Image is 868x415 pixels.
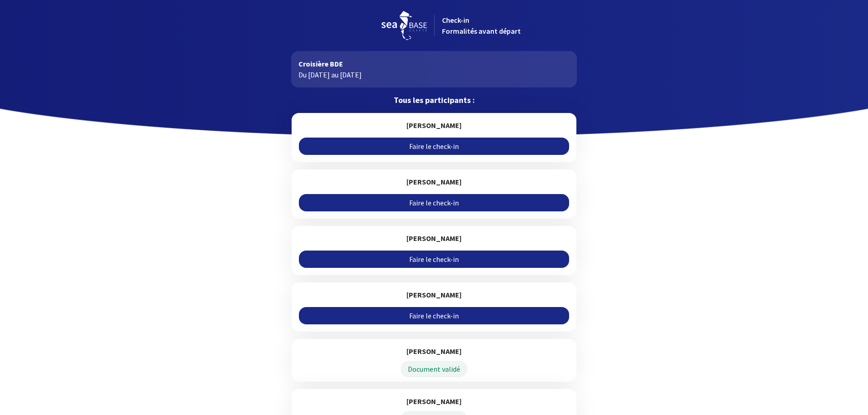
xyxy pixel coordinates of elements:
p: Du [DATE] au [DATE] [298,69,570,80]
h5: [PERSON_NAME] [299,396,569,406]
span: Check-in Formalités avant départ [442,15,521,36]
a: Faire le check-in [299,251,569,268]
h5: [PERSON_NAME] [299,120,569,130]
p: Croisière BDE [298,58,570,69]
h5: [PERSON_NAME] [299,290,569,300]
h5: [PERSON_NAME] [299,177,569,187]
a: Faire le check-in [299,138,569,155]
a: Faire le check-in [299,307,569,324]
img: logo_seabase.svg [381,11,427,40]
h5: [PERSON_NAME] [299,346,569,356]
a: Faire le check-in [299,194,569,211]
p: Tous les participants : [291,95,577,106]
h5: [PERSON_NAME] [299,233,569,243]
span: Document validé [401,361,467,377]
